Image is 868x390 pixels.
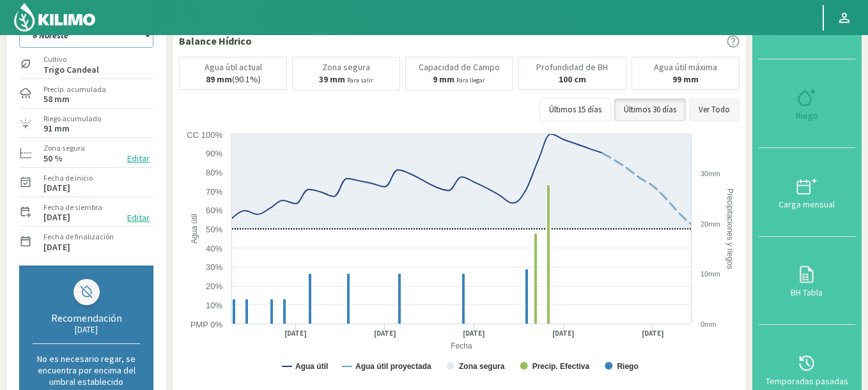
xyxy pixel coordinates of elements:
[672,73,699,85] b: 99 mm
[419,63,500,72] p: Capacidad de Campo
[614,98,686,121] button: Últimos 30 días
[759,148,855,237] button: Carga mensual
[206,73,232,85] b: 89 mm
[206,206,222,215] text: 60%
[617,362,638,371] text: Riego
[206,244,222,253] text: 40%
[539,98,611,121] button: Últimos 15 días
[43,231,114,243] label: Fecha de finalización
[759,237,855,326] button: BH Tabla
[701,220,720,228] text: 20mm
[355,362,431,371] text: Agua útil proyectada
[206,149,222,158] text: 90%
[33,353,140,387] p: No es necesario regar, se encuentra por encima del umbral establecido
[43,142,85,154] label: Zona segura
[43,66,99,74] label: Trigo Candeal
[205,63,262,72] p: Agua útil actual
[433,73,454,85] b: 9 mm
[206,301,222,310] text: 10%
[206,281,222,291] text: 20%
[763,377,851,386] div: Temporadas pasadas
[701,270,720,278] text: 10mm
[33,311,140,324] div: Recomendación
[763,288,851,297] div: BH Tabla
[206,75,261,84] p: (90.1%)
[463,329,485,338] text: [DATE]
[13,2,97,33] img: Kilimo
[319,73,345,85] b: 39 mm
[179,33,252,49] p: Balance Hídrico
[206,225,222,234] text: 50%
[43,213,70,221] label: [DATE]
[701,320,716,328] text: 0mm
[459,362,505,371] text: Zona segura
[190,214,199,244] text: Agua útil
[284,329,307,338] text: [DATE]
[532,362,590,371] text: Precip. Efectiva
[725,188,734,269] text: Precipitaciones y riegos
[43,54,99,65] label: Cultivo
[701,170,720,177] text: 30mm
[43,95,70,103] label: 58 mm
[43,243,70,251] label: [DATE]
[642,329,664,338] text: [DATE]
[559,73,586,85] b: 100 cm
[43,154,63,163] label: 50 %
[536,63,608,72] p: Profundidad de BH
[654,63,717,72] p: Agua útil máxima
[759,59,855,148] button: Riego
[43,184,70,192] label: [DATE]
[43,113,101,124] label: Riego acumulado
[33,324,140,335] div: [DATE]
[763,200,851,209] div: Carga mensual
[43,84,106,95] label: Precip. acumulada
[43,124,70,133] label: 91 mm
[123,211,153,225] button: Editar
[763,111,851,120] div: Riego
[43,202,102,213] label: Fecha de siembra
[552,329,575,338] text: [DATE]
[187,130,222,140] text: CC 100%
[123,151,153,166] button: Editar
[206,168,222,177] text: 80%
[206,187,222,197] text: 70%
[689,98,740,121] button: Ver Todo
[43,172,93,184] label: Fecha de inicio
[347,76,373,84] small: Para salir
[374,329,396,338] text: [DATE]
[456,76,485,84] small: Para llegar
[322,63,370,72] p: Zona segura
[206,262,222,272] text: 30%
[190,320,223,329] text: PMP 0%
[451,341,472,350] text: Fecha
[295,362,328,371] text: Agua útil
